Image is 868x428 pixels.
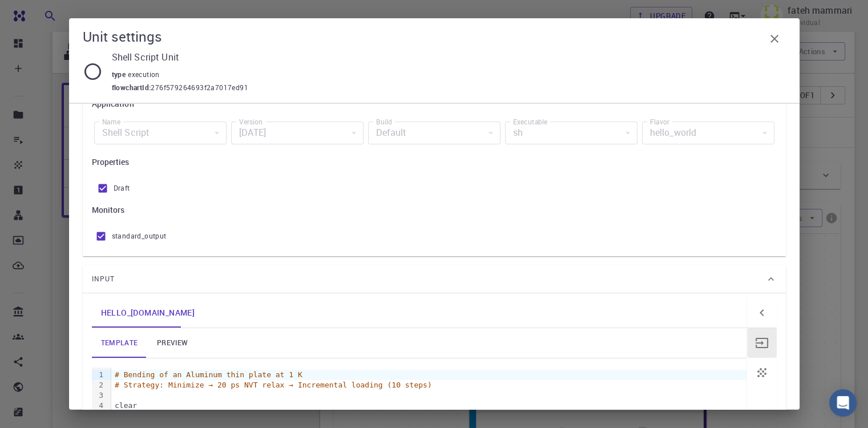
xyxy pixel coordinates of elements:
label: Name [102,117,120,127]
span: 276f579264693f2a7017ed91 [151,82,248,94]
a: Double-click to edit [92,298,204,328]
label: Build [376,117,392,127]
span: execution [128,70,164,79]
a: template [92,328,147,358]
h6: Monitors [92,204,777,216]
div: hello_world [642,122,774,144]
h6: Properties [92,156,777,168]
div: sh [505,122,637,144]
span: type [112,70,128,79]
div: 2 [92,380,106,390]
div: 3 [92,390,106,401]
span: Input [92,270,115,288]
h5: Unit settings [83,27,162,46]
div: [DATE] [231,122,364,144]
label: Flavor [650,117,669,127]
div: 1 [92,370,106,380]
div: Input [83,265,786,293]
div: Open Intercom Messenger [829,389,857,417]
div: clear [111,401,746,411]
span: Draft [114,183,130,194]
span: flowchartId : [112,82,151,94]
span: # Strategy: Minimize → 20 ps NVT relax → Incremental loading (10 steps) [115,381,432,389]
a: preview [147,328,198,358]
div: Default [368,122,500,144]
div: Shell Script [94,122,227,144]
p: Shell Script Unit [112,50,777,64]
span: standard_output [112,231,167,242]
label: Executable [513,117,547,127]
h6: Application [92,98,777,110]
label: Version [239,117,263,127]
span: # Bending of an Aluminum thin plate at 1 K [115,370,302,379]
span: Support [23,8,64,18]
div: 4 [92,401,106,411]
